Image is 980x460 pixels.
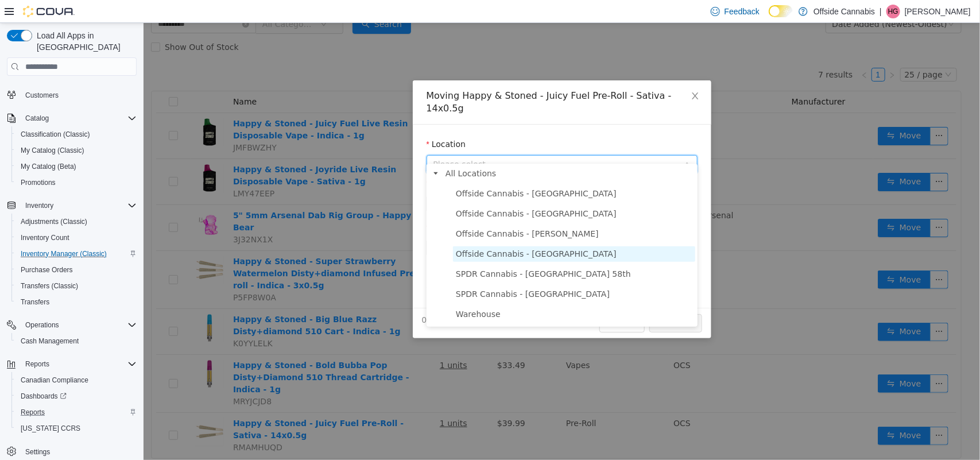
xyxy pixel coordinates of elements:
span: SPDR Cannabis - Calgary 58th [309,243,552,259]
a: Transfers [16,295,54,309]
span: Promotions [16,176,137,190]
span: Operations [21,318,137,332]
div: Moving Happy & Stoned - Juicy Fuel Pre-Roll - Sativa - 14x0.5g [283,67,554,92]
span: Canadian Compliance [21,376,88,385]
button: Cash Management [11,333,141,349]
button: Operations [2,317,141,333]
span: SPDR Cannabis - [GEOGRAPHIC_DATA] [312,266,466,276]
button: Inventory Manager (Classic) [11,246,141,262]
a: Dashboards [11,388,141,404]
span: Cash Management [16,334,137,348]
button: Catalog [21,111,53,125]
a: Customers [21,88,63,102]
span: My Catalog (Classic) [21,146,84,155]
span: Inventory Count [21,233,69,242]
button: Canadian Compliance [11,372,141,388]
button: Inventory [21,199,58,212]
span: Settings [21,444,137,459]
span: Offside Cannabis - [GEOGRAPHIC_DATA] [312,186,473,195]
span: Warehouse [309,284,552,299]
span: My Catalog (Beta) [21,162,76,171]
span: Offside Cannabis - [GEOGRAPHIC_DATA] [312,226,473,235]
span: Transfers [21,297,49,307]
span: Reports [25,360,49,369]
a: Cash Management [16,334,83,348]
a: My Catalog (Beta) [16,160,81,173]
a: My Catalog (Classic) [16,144,89,157]
span: Customers [21,87,137,102]
p: [PERSON_NAME] [905,5,971,18]
span: Classification (Classic) [21,130,90,139]
button: Operations [21,318,64,332]
span: Inventory Manager (Classic) [16,247,137,261]
span: Warehouse [312,287,357,296]
span: 0 Units will be moved. [278,291,368,303]
span: Adjustments (Classic) [21,217,87,226]
span: Purchase Orders [21,265,73,275]
span: Transfers (Classic) [16,279,137,293]
button: Transfers (Classic) [11,278,141,294]
span: Transfers (Classic) [21,281,78,291]
button: Customers [2,86,141,103]
button: Reports [21,357,54,371]
button: Transfers [11,294,141,310]
span: SPDR Cannabis - [GEOGRAPHIC_DATA] 58th [312,246,487,256]
button: Adjustments (Classic) [11,214,141,230]
span: Offside Cannabis - Hamilton [309,183,552,199]
a: Transfers (Classic) [16,279,83,293]
a: [US_STATE] CCRS [16,422,85,435]
p: Offside Cannabis [814,5,875,18]
label: Location [283,117,323,126]
span: My Catalog (Classic) [16,144,137,157]
button: Close [536,57,568,90]
span: Settings [25,447,50,457]
button: Settings [2,443,141,460]
span: Reports [16,405,137,419]
span: SPDR Cannabis - Liverpool [309,264,552,279]
i: icon: close [547,68,556,78]
i: icon: caret-down [289,148,295,153]
span: Inventory Manager (Classic) [21,249,107,258]
i: icon: down [540,138,547,146]
a: Inventory Manager (Classic) [16,247,111,261]
span: Reports [21,408,45,417]
span: Canadian Compliance [16,373,137,387]
a: Promotions [16,176,60,190]
a: Settings [21,445,55,459]
p: | [880,5,882,18]
button: Purchase Orders [11,262,141,278]
button: My Catalog (Beta) [11,159,141,175]
a: Canadian Compliance [16,373,93,387]
span: All Locations [299,143,552,159]
button: Inventory Count [11,230,141,246]
div: Holly Garel [886,5,900,18]
button: Inventory [2,198,141,214]
span: [US_STATE] CCRS [21,424,80,433]
span: Washington CCRS [16,422,137,435]
span: Operations [25,320,59,330]
span: Reports [21,357,137,371]
span: Dashboards [16,389,137,403]
span: Inventory [25,201,53,210]
button: Promotions [11,175,141,191]
span: Dashboards [21,392,67,401]
button: [US_STATE] CCRS [11,420,141,436]
span: Offside Cannabis - Lundy's [309,203,552,219]
span: Inventory Count [16,231,137,245]
a: Purchase Orders [16,263,78,277]
a: Classification (Classic) [16,127,95,141]
button: My Catalog (Classic) [11,142,141,159]
a: Reports [16,405,49,419]
span: Feedback [725,6,760,17]
span: Load All Apps in [GEOGRAPHIC_DATA] [32,30,137,53]
img: Cova [23,6,75,17]
button: Classification (Classic) [11,126,141,142]
span: All Locations [302,146,353,155]
span: Catalog [25,114,49,123]
span: HG [888,5,898,18]
a: Dashboards [16,389,71,403]
span: Offside Cannabis - [GEOGRAPHIC_DATA] [312,166,473,175]
span: Purchase Orders [16,263,137,277]
span: My Catalog (Beta) [16,160,137,173]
